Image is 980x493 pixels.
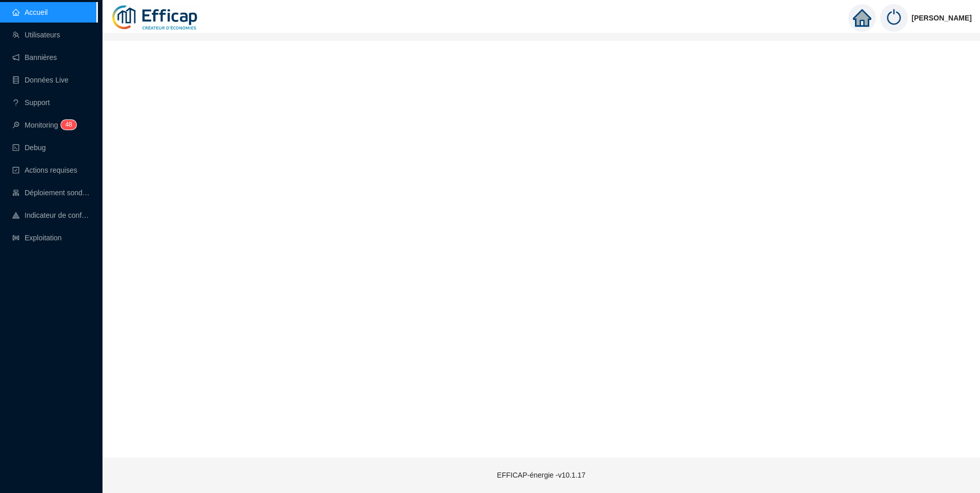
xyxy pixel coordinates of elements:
[65,121,69,128] span: 4
[12,143,46,152] a: codeDebug
[12,53,57,61] a: notificationBannières
[12,31,60,39] a: teamUtilisateurs
[853,9,871,27] span: home
[12,189,90,197] a: clusterDéploiement sondes
[12,121,73,129] a: monitorMonitoring48
[497,471,586,479] span: EFFICAP-énergie - v10.1.17
[12,76,69,84] a: databaseDonnées Live
[12,8,48,16] a: homeAccueil
[61,120,76,130] sup: 48
[12,167,19,174] span: check-square
[12,234,62,242] a: slidersExploitation
[912,2,972,34] span: [PERSON_NAME]
[12,98,50,107] a: questionSupport
[880,4,908,32] img: power
[25,166,77,174] span: Actions requises
[69,121,72,128] span: 8
[12,211,90,219] a: heat-mapIndicateur de confort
